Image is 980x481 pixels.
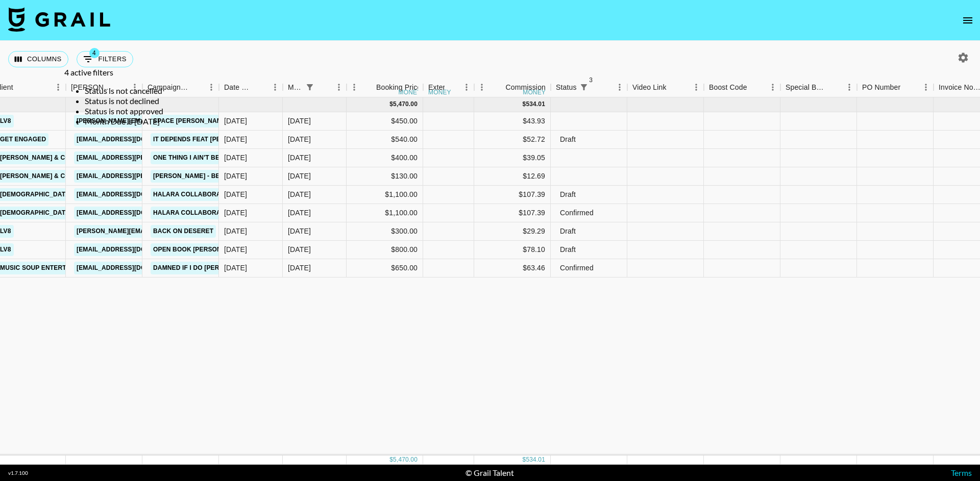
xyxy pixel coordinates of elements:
[288,244,311,255] div: Sep '25
[474,149,551,167] div: $39.05
[288,171,311,181] div: Sep '25
[491,80,505,94] button: Sort
[376,78,421,97] div: Booking Price
[586,75,596,85] span: 3
[8,470,28,476] div: v 1.7.100
[51,80,66,95] button: Menu
[862,78,900,97] div: PO Number
[151,243,248,256] a: Open Book [PERSON_NAME]
[577,80,591,94] div: 3 active filters
[85,86,163,96] li: Status is not cancelled
[474,186,551,204] div: $107.39
[224,189,247,199] div: 7/31/2025
[151,207,238,219] a: Halara collaboration
[393,100,418,109] div: 5,470.00
[74,170,240,183] a: [EMAIL_ADDRESS][PERSON_NAME][DOMAIN_NAME]
[189,80,204,94] button: Sort
[347,259,423,277] div: $650.00
[224,78,253,97] div: Date Created
[224,263,247,273] div: 7/31/2025
[288,116,311,126] div: Sep '25
[89,48,100,58] span: 4
[283,78,347,97] div: Month Due
[389,100,393,109] div: $
[151,262,259,274] a: Damned If I Do [PERSON_NAME]
[556,135,580,143] span: draft
[474,112,551,131] div: $43.93
[612,80,627,95] button: Menu
[389,455,393,464] div: $
[842,80,857,95] button: Menu
[667,80,681,94] button: Sort
[347,241,423,259] div: $800.00
[288,208,311,218] div: Sep '25
[577,80,591,94] button: Show filters
[951,468,972,477] a: Terms
[74,207,188,219] a: [EMAIL_ADDRESS][DOMAIN_NAME]
[556,190,580,198] span: draft
[224,226,247,236] div: 8/11/2025
[399,89,422,95] div: money
[288,134,311,144] div: Sep '25
[85,96,163,106] li: Status is not declined
[526,100,545,109] div: 534.01
[347,167,423,186] div: $130.00
[556,78,577,97] div: Status
[142,78,219,97] div: Campaign (Type)
[151,151,292,164] a: One Thing I Ain't Been billycurrington
[224,208,247,218] div: 7/31/2025
[780,78,857,97] div: Special Booking Type
[827,80,842,94] button: Sort
[288,263,311,273] div: Sep '25
[551,78,627,97] div: Status
[74,262,188,274] a: [EMAIL_ADDRESS][DOMAIN_NAME]
[64,67,163,126] div: 4 active filters
[331,80,347,95] button: Menu
[474,222,551,241] div: $29.29
[74,243,188,256] a: [EMAIL_ADDRESS][DOMAIN_NAME]
[204,80,219,95] button: Menu
[267,80,283,95] button: Menu
[347,204,423,222] div: $1,100.00
[627,78,704,97] div: Video Link
[786,78,827,97] div: Special Booking Type
[288,78,303,97] div: Month Due
[474,204,551,222] div: $107.39
[13,80,28,94] button: Sort
[8,51,68,67] button: Select columns
[747,80,762,94] button: Sort
[74,133,188,146] a: [EMAIL_ADDRESS][DOMAIN_NAME]
[591,80,605,94] button: Sort
[465,468,514,478] div: © Grail Talent
[347,222,423,241] div: $300.00
[151,133,265,146] a: It Depends feat [PERSON_NAME]
[556,227,580,235] span: draft
[474,259,551,277] div: $63.46
[219,78,283,97] div: Date Created
[151,188,238,201] a: Halara collaboration
[303,80,317,94] button: Show filters
[523,100,526,109] div: $
[8,7,110,32] img: Grail Talent
[347,149,423,167] div: $400.00
[918,80,934,95] button: Menu
[857,78,934,97] div: PO Number
[523,89,546,95] div: money
[474,241,551,259] div: $78.10
[303,80,317,94] div: 1 active filter
[347,112,423,131] div: $450.00
[428,89,451,95] div: money
[151,170,294,183] a: [PERSON_NAME] - Better Than I Thought
[362,80,376,94] button: Sort
[288,153,311,163] div: Sep '25
[632,78,667,97] div: Video Link
[900,80,915,94] button: Sort
[347,80,362,95] button: Menu
[526,455,545,464] div: 534.01
[445,80,459,94] button: Sort
[704,78,780,97] div: Boost Code
[288,189,311,199] div: Sep '25
[77,51,133,67] button: Show filters
[556,209,598,217] span: confirmed
[151,225,216,238] a: Back on Deseret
